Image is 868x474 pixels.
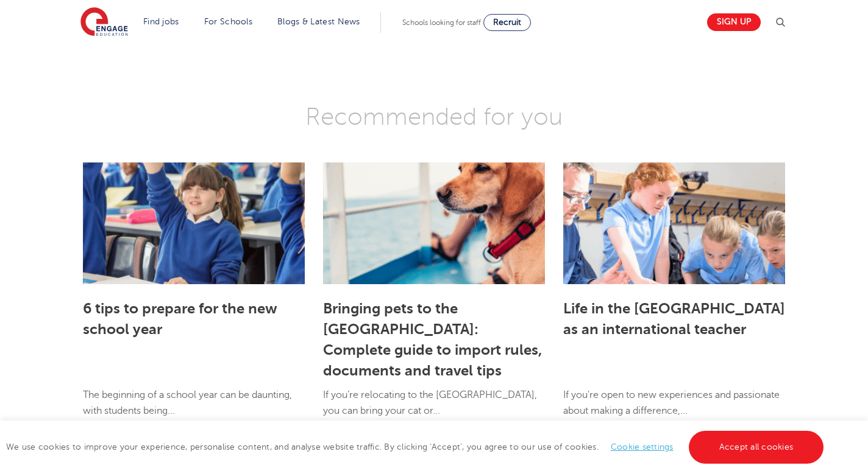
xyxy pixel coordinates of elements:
[83,300,277,338] a: 6 tips to prepare for the new school year
[323,300,542,379] a: Bringing pets to the [GEOGRAPHIC_DATA]: Complete guide to import rules, documents and travel tips
[402,18,481,27] span: Schools looking for staff
[611,442,674,451] a: Cookie settings
[83,387,305,431] p: The beginning of a school year can be daunting, with students being...
[143,17,179,26] a: Find jobs
[80,7,128,38] img: Engage Education
[6,442,827,451] span: We use cookies to improve your experience, personalise content, and analyse website traffic. By c...
[323,387,545,431] p: If you’re relocating to the [GEOGRAPHIC_DATA], you can bring your cat or...
[563,387,785,431] p: If you're open to new experiences and passionate about making a difference,...
[204,17,252,26] a: For Schools
[277,17,360,26] a: Blogs & Latest News
[483,14,531,31] a: Recruit
[563,300,785,338] a: Life in the [GEOGRAPHIC_DATA] as an international teacher
[493,18,521,27] span: Recruit
[689,431,824,464] a: Accept all cookies
[707,13,761,31] a: Sign up
[74,102,795,132] h3: Recommended for you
